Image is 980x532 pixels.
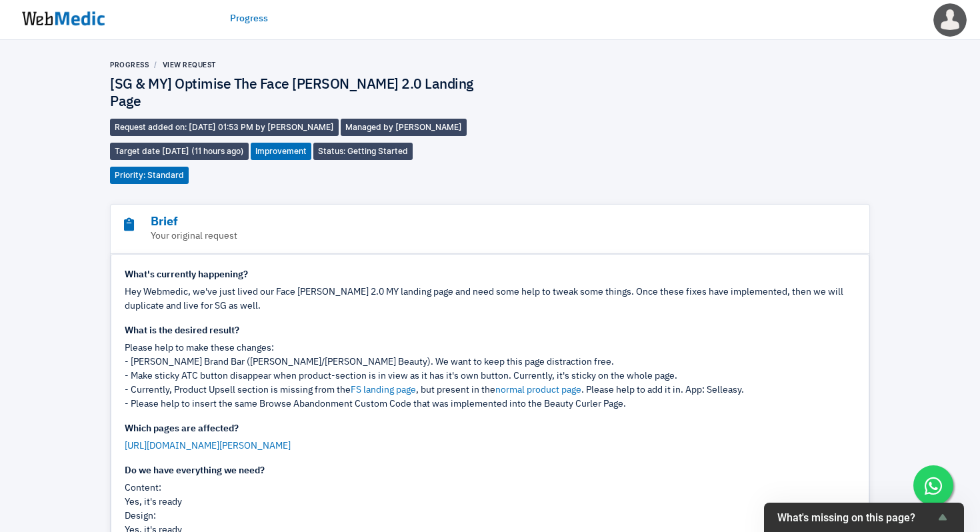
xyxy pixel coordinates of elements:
[125,466,265,475] strong: Do we have everything we need?
[125,441,291,451] a: [URL][DOMAIN_NAME][PERSON_NAME]
[313,143,413,160] span: Status: Getting Started
[125,326,239,335] strong: What is the desired result?
[125,285,855,313] div: Hey Webmedic, we've just lived our Face [PERSON_NAME] 2.0 MY landing page and need some help to t...
[341,119,467,136] span: Managed by [PERSON_NAME]
[125,270,248,279] strong: What's currently happening?
[777,509,951,525] button: Show survey - What's missing on this page?
[124,215,783,230] h3: Brief
[125,424,239,433] strong: Which pages are affected?
[251,143,311,160] span: Improvement
[351,385,416,395] a: FS landing page
[110,61,149,69] a: Progress
[110,143,249,160] span: Target date [DATE] (11 hours ago)
[230,12,268,26] a: Progress
[110,77,490,112] h4: [SG & MY] Optimise The Face [PERSON_NAME] 2.0 Landing Page
[110,119,339,136] span: Request added on: [DATE] 01:53 PM by [PERSON_NAME]
[125,481,855,509] p: Content:
[110,60,490,70] nav: breadcrumb
[163,61,217,69] a: View Request
[777,511,935,524] span: What's missing on this page?
[124,229,783,243] p: Your original request
[495,385,581,395] a: normal product page
[125,495,855,509] span: Yes, it's ready
[125,341,855,411] div: Please help to make these changes: - [PERSON_NAME] Brand Bar ([PERSON_NAME]/[PERSON_NAME] Beauty)...
[110,167,189,184] span: Priority: Standard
